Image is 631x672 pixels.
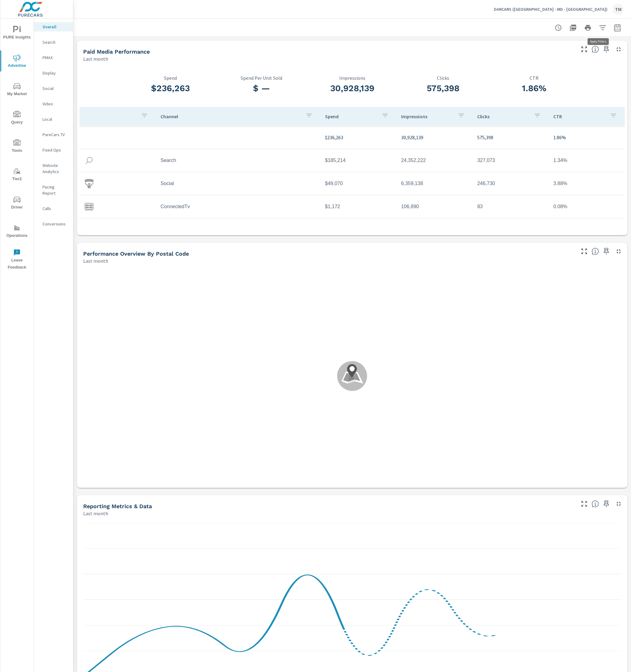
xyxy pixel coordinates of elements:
[34,219,73,229] div: Conversions
[396,222,472,237] td: 77,945
[579,44,589,54] button: Make Fullscreen
[43,205,68,212] p: Calls
[601,246,611,256] span: Save this to your personalized report
[34,99,73,108] div: Video
[43,85,68,91] p: Social
[613,4,624,15] div: TM
[2,224,32,239] span: Operations
[614,44,624,54] button: Minimize Widget
[548,176,625,191] td: 3.88%
[398,75,489,81] p: Clicks
[34,53,73,62] div: PMAX
[156,176,320,191] td: Social
[548,222,625,237] td: 1.88%
[83,250,189,257] h5: Performance Overview By Postal Code
[2,249,32,271] span: Leave Feedback
[84,179,94,188] img: icon-social.svg
[83,257,108,265] p: Last month
[320,199,396,214] td: $1,172
[83,510,108,517] p: Last month
[477,113,529,119] p: Clicks
[43,39,68,45] p: Search
[2,196,32,211] span: Driver
[614,499,624,509] button: Minimize Widget
[401,113,453,119] p: Impressions
[43,184,68,196] p: Pacing Report
[472,199,548,214] td: 83
[325,113,377,119] p: Spend
[320,176,396,191] td: $49,070
[307,83,398,94] h3: 30,928,139
[592,500,599,508] span: Understand performance data overtime and see how metrics compare to each other.
[34,38,73,47] div: Search
[34,130,73,139] div: PureCars TV
[553,134,620,141] p: 1.86%
[83,503,152,509] h5: Reporting Metrics & Data
[2,168,32,183] span: Tier2
[396,199,472,214] td: 106,890
[0,18,34,273] div: nav menu
[43,70,68,76] p: Display
[398,83,489,94] h3: 575,398
[156,199,320,214] td: ConnectedTv
[592,46,599,53] span: Understand performance metrics over the selected time range.
[472,222,548,237] td: 1,469
[489,83,580,94] h3: 1.86%
[43,147,68,153] p: Fixed Ops
[125,75,216,81] p: Spend
[472,176,548,191] td: 246,730
[494,6,608,12] p: DARCARS ([GEOGRAPHIC_DATA] - MD - [GEOGRAPHIC_DATA])
[614,246,624,256] button: Minimize Widget
[582,22,594,34] button: Print Report
[396,176,472,191] td: 6,359,138
[161,113,300,119] p: Channel
[34,161,73,176] div: Website Analytics
[34,84,73,93] div: Social
[548,199,625,214] td: 0.08%
[601,44,611,54] span: Save this to your personalized report
[320,153,396,168] td: $185,214
[43,132,68,138] p: PureCars TV
[34,68,73,78] div: Display
[477,134,543,141] p: 575,398
[325,134,391,141] p: $236,263
[548,153,625,168] td: 1.34%
[579,246,589,256] button: Make Fullscreen
[83,55,108,63] p: Last month
[601,499,611,509] span: Save this to your personalized report
[592,248,599,255] span: Understand performance data by postal code. Individual postal codes can be selected and expanded ...
[34,204,73,213] div: Calls
[216,83,307,94] h3: $ —
[34,182,73,198] div: Pacing Report
[43,221,68,227] p: Conversions
[34,145,73,155] div: Fixed Ops
[2,83,32,98] span: My Market
[34,22,73,31] div: Overall
[579,499,589,509] button: Make Fullscreen
[125,83,216,94] h3: $236,263
[2,54,32,69] span: Advertise
[43,162,68,175] p: Website Analytics
[396,153,472,168] td: 24,352,222
[489,75,580,81] p: CTR
[2,111,32,126] span: Query
[401,134,467,141] p: 30,928,139
[216,75,307,81] p: Spend Per Unit Sold
[2,139,32,154] span: Tools
[2,26,32,41] span: PURE Insights
[43,24,68,30] p: Overall
[156,153,320,168] td: Search
[84,156,94,165] img: icon-search.svg
[84,202,94,211] img: icon-connectedtv.svg
[553,113,605,119] p: CTR
[472,153,548,168] td: 327,073
[83,48,150,55] h5: Paid Media Performance
[567,22,579,34] button: "Export Report to PDF"
[43,55,68,61] p: PMAX
[156,222,320,237] td: Display
[34,115,73,124] div: Local
[307,75,398,81] p: Impressions
[43,116,68,122] p: Local
[43,101,68,107] p: Video
[320,222,396,237] td: $637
